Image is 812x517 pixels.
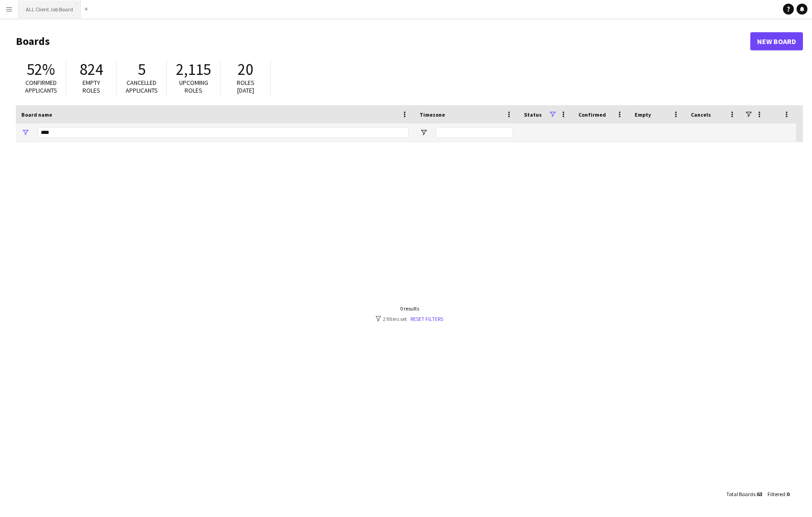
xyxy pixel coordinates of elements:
span: 52% [27,59,55,79]
span: Roles [DATE] [237,79,254,94]
span: Confirmed [578,111,606,118]
a: Reset filters [411,315,443,322]
span: 5 [138,59,146,79]
span: Total Boards [726,491,755,497]
span: Board name [21,111,52,118]
span: 824 [80,59,103,79]
button: Open Filter Menu [21,128,29,137]
span: Status [524,111,542,118]
span: Timezone [420,111,445,118]
span: 0 [787,491,789,497]
div: : [726,485,762,503]
span: 20 [238,59,253,79]
h1: Boards [16,34,750,48]
div: : [768,485,789,503]
span: Empty roles [83,79,100,94]
span: 63 [757,491,762,497]
span: Upcoming roles [179,79,208,94]
div: 2 filters set [376,315,443,322]
span: Cancelled applicants [126,79,158,94]
span: Empty [635,111,651,118]
span: Filtered [768,491,785,497]
span: Cancels [691,111,711,118]
a: New Board [750,32,803,50]
button: ALL Client Job Board [19,0,81,18]
span: 2,115 [176,59,211,79]
span: Confirmed applicants [25,79,57,94]
div: 0 results [376,305,443,312]
button: Open Filter Menu [420,128,428,137]
input: Timezone Filter Input [436,127,513,138]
